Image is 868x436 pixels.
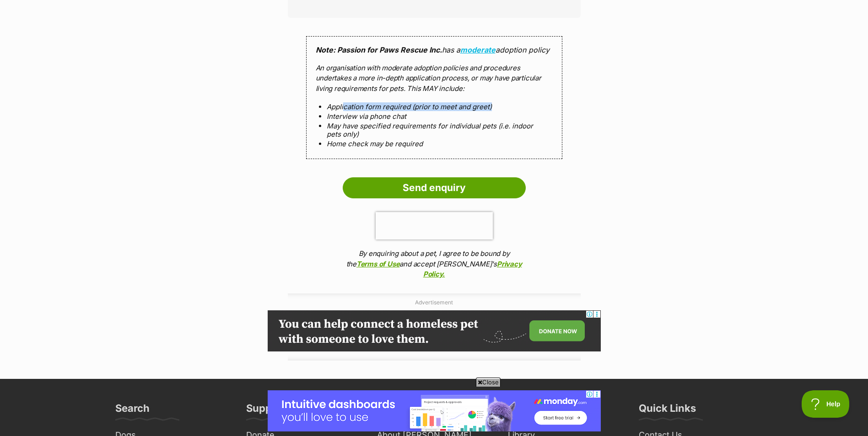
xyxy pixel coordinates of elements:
a: moderate [460,45,496,54]
input: Send enquiry [343,177,526,198]
h3: Search [115,402,150,420]
h3: Quick Links [639,402,696,420]
strong: Note: Passion for Paws Rescue Inc. [316,45,442,54]
span: Close [476,378,501,387]
h3: Support [246,402,286,420]
iframe: Advertisement [268,390,601,431]
li: Interview via phone chat [327,112,542,120]
iframe: reCAPTCHA [376,212,493,239]
li: Home check may be required [327,140,542,148]
p: An organisation with moderate adoption policies and procedures undertakes a more in-depth applica... [316,63,553,94]
p: By enquiring about a pet, I agree to be bound by the and accept [PERSON_NAME]'s [343,249,526,280]
div: Advertisement [288,293,581,361]
div: has a adoption policy [306,36,562,159]
li: May have specified requirements for individual pets (i.e. indoor pets only) [327,122,542,138]
iframe: Help Scout Beacon - Open [802,390,850,418]
iframe: Advertisement [268,310,601,351]
li: Application form required (prior to meet and greet) [327,103,542,111]
a: Terms of Use [356,260,399,268]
